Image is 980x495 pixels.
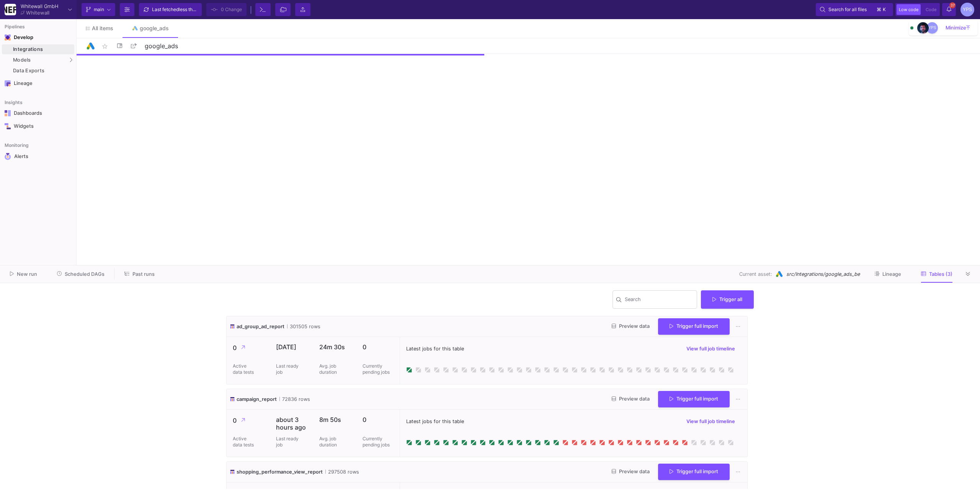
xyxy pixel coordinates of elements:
[5,4,16,15] img: YZ4Yr8zUCx6JYM5gIgaTIQYeTXdcwQjnYC8iZtTV.png
[2,120,74,132] a: Navigation iconWidgets
[230,396,235,403] img: icon
[237,323,284,330] span: ad_group_ad_report
[680,343,741,355] button: View full job timeline
[828,4,867,15] span: Search for all files
[874,5,889,14] button: ⌘k
[680,416,741,427] button: View full job timeline
[2,44,74,54] a: Integrations
[276,416,307,431] p: about 3 hours ago
[132,271,155,277] span: Past runs
[712,296,742,302] span: Trigger all
[686,346,735,352] span: View full job timeline
[13,57,31,63] span: Models
[230,323,235,330] img: icon
[686,418,735,424] span: View full job timeline
[406,345,464,352] span: Latest jobs for this table
[92,25,113,31] span: All items
[739,270,772,278] span: Current asset:
[775,270,783,278] img: Google Ads
[13,68,72,74] div: Data Exports
[17,271,37,277] span: New run
[14,80,64,86] div: Lineage
[86,41,95,51] img: Logo
[670,469,718,474] span: Trigger full import
[13,46,72,52] div: Integrations
[612,323,650,329] span: Preview data
[132,25,138,32] img: Tab icon
[115,268,164,280] button: Past runs
[14,34,25,41] div: Develop
[233,363,256,375] p: Active data tests
[139,3,202,16] button: Last fetchedless than a minute ago
[5,110,11,116] img: Navigation icon
[100,42,109,51] mat-icon: star_border
[2,77,74,90] a: Navigation iconLineage
[319,436,342,448] p: Avg. job duration
[319,363,342,375] p: Avg. job duration
[325,468,359,475] span: 297508 rows
[882,271,901,277] span: Lineage
[670,396,718,402] span: Trigger full import
[786,270,860,278] span: src/Integrations/google_ads_be
[701,290,754,309] button: Trigger all
[363,363,394,375] p: Currently pending jobs
[658,318,730,335] button: Trigger full import
[48,268,114,280] button: Scheduled DAGs
[926,7,936,12] span: Code
[276,436,299,448] p: Last ready job
[606,321,656,332] button: Preview data
[949,2,955,8] span: 37
[152,4,198,15] div: Last fetched
[179,7,227,12] span: less than a minute ago
[233,343,264,353] p: 0
[877,5,881,14] span: ⌘
[670,323,718,329] span: Trigger full import
[899,7,918,12] span: Low code
[606,466,656,478] button: Preview data
[897,4,921,15] button: Low code
[94,4,104,15] span: main
[816,3,893,16] button: Search for all files⌘k
[14,153,64,160] div: Alerts
[233,436,256,448] p: Active data tests
[883,5,886,14] span: k
[276,343,307,351] p: [DATE]
[5,80,11,86] img: Navigation icon
[82,3,115,16] button: main
[406,418,464,425] span: Latest jobs for this table
[14,123,64,129] div: Widgets
[958,3,974,16] button: YPS
[923,4,939,15] button: Code
[287,323,320,330] span: 301505 rows
[942,3,956,16] button: 37
[960,3,974,16] div: YPS
[140,25,169,31] div: google_ads
[929,271,952,277] span: Tables (3)
[319,416,350,423] p: 8m 50s
[912,268,962,280] button: Tables (3)
[5,123,11,129] img: Navigation icon
[1,268,46,280] button: New run
[658,391,730,407] button: Trigger full import
[237,468,323,475] span: shopping_performance_view_report
[2,150,74,163] a: Navigation iconAlerts
[865,268,910,280] button: Lineage
[233,416,264,425] p: 0
[230,468,235,475] img: icon
[279,396,310,403] span: 72836 rows
[363,416,394,423] p: 0
[2,66,74,76] a: Data Exports
[276,363,299,375] p: Last ready job
[612,469,650,474] span: Preview data
[319,343,350,351] p: 24m 30s
[26,10,49,15] div: Whitewall
[5,34,11,41] img: Navigation icon
[21,4,58,9] div: Whitewall GmbH
[606,393,656,405] button: Preview data
[363,436,394,448] p: Currently pending jobs
[2,31,74,44] mat-expansion-panel-header: Navigation iconDevelop
[363,343,394,351] p: 0
[14,110,64,116] div: Dashboards
[237,396,277,403] span: campaign_report
[612,396,650,402] span: Preview data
